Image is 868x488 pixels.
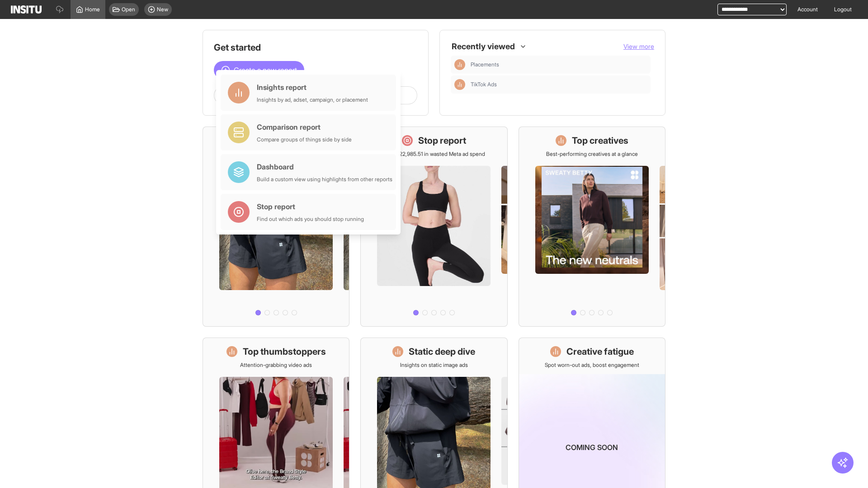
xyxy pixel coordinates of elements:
[257,96,368,103] div: Insights by ad, adset, campaign, or placement
[383,150,485,158] p: Save £22,985.51 in wasted Meta ad spend
[623,42,654,51] button: View more
[257,176,392,183] div: Build a custom view using highlights from other reports
[623,42,654,50] span: View more
[454,59,465,70] div: Insights
[471,61,647,68] span: Placements
[257,201,364,212] div: Stop report
[234,65,297,75] span: Create a new report
[11,5,42,14] img: Logo
[257,122,352,132] div: Comparison report
[157,6,168,13] span: New
[257,161,392,172] div: Dashboard
[409,345,475,358] h1: Static deep dive
[572,134,628,147] h1: Top creatives
[85,6,100,13] span: Home
[122,6,135,13] span: Open
[214,61,304,79] button: Create a new report
[454,79,465,90] div: Insights
[519,127,665,327] a: Top creativesBest-performing creatives at a glance
[471,81,647,88] span: TikTok Ads
[400,361,468,369] p: Insights on static image ads
[471,61,499,68] span: Placements
[203,127,349,327] a: What's live nowSee all active ads instantly
[546,150,638,158] p: Best-performing creatives at a glance
[257,82,368,93] div: Insights report
[360,127,507,327] a: Stop reportSave £22,985.51 in wasted Meta ad spend
[257,216,364,223] div: Find out which ads you should stop running
[471,81,497,88] span: TikTok Ads
[257,136,352,143] div: Compare groups of things side by side
[243,345,326,358] h1: Top thumbstoppers
[214,41,417,54] h1: Get started
[418,134,466,147] h1: Stop report
[240,361,312,369] p: Attention-grabbing video ads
